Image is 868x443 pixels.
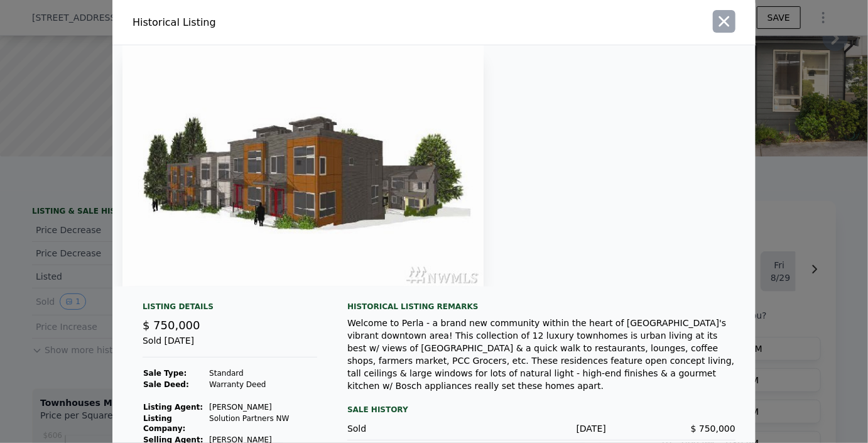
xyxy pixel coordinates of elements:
[691,424,735,434] span: $ 750,000
[143,403,203,412] strong: Listing Agent:
[143,414,185,433] strong: Listing Company:
[143,380,189,389] strong: Sale Deed:
[122,45,484,287] img: Property Img
[143,302,317,317] div: Listing Details
[143,319,200,332] span: $ 750,000
[133,15,429,30] div: Historical Listing
[347,402,735,417] div: Sale History
[347,422,477,435] div: Sold
[143,334,317,358] div: Sold [DATE]
[347,302,735,312] div: Historical Listing remarks
[209,379,317,390] td: Warranty Deed
[209,402,317,413] td: [PERSON_NAME]
[347,317,735,392] div: Welcome to Perla - a brand new community within the heart of [GEOGRAPHIC_DATA]'s vibrant downtown...
[209,413,317,434] td: Solution Partners NW
[477,422,606,435] div: [DATE]
[209,368,317,379] td: Standard
[143,369,187,378] strong: Sale Type:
